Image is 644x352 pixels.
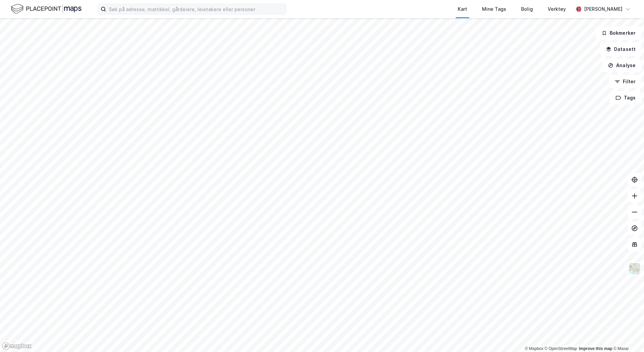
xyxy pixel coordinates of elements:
div: Bolig [521,5,533,13]
input: Søk på adresse, matrikkel, gårdeiere, leietakere eller personer [106,4,286,14]
iframe: Chat Widget [610,320,644,352]
div: Kontrollprogram for chat [610,320,644,352]
img: logo.f888ab2527a4732fd821a326f86c7f29.svg [11,3,82,15]
div: [PERSON_NAME] [584,5,622,13]
div: Kart [458,5,467,13]
div: Mine Tags [482,5,506,13]
div: Verktøy [548,5,566,13]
